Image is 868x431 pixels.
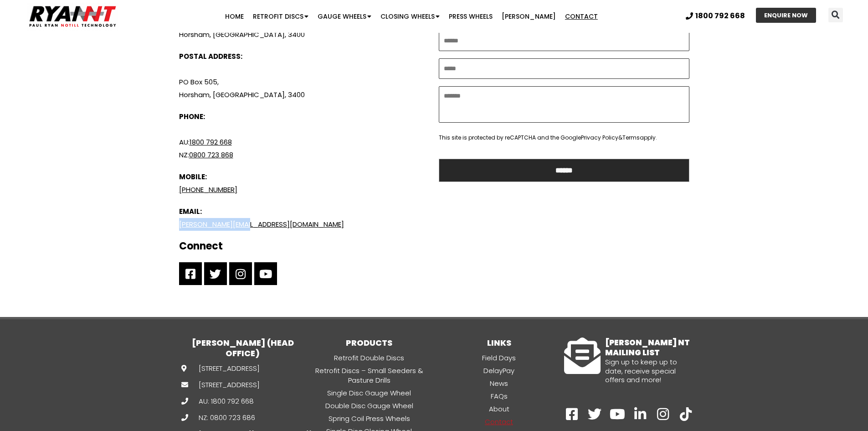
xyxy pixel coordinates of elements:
[376,7,444,26] a: Closing Wheels
[304,388,434,398] a: Single Disc Gauge Wheel
[764,12,808,18] span: ENQUIRE NOW
[605,357,677,384] span: Sign up to keep up to date, receive special offers and more!
[695,12,745,20] span: 1800 792 668
[313,7,376,26] a: Gauge Wheels
[196,396,254,406] span: AU: 1800 792 668
[756,8,816,23] a: ENQUIRE NOW
[27,2,118,31] img: Ryan NT logo
[248,7,313,26] a: Retrofit Discs
[189,150,233,160] a: 0800 723 868
[434,338,564,348] h3: LINKS
[622,134,640,141] a: Terms
[434,365,564,376] a: DelayPay
[179,150,189,160] span: NZ:
[434,378,564,389] a: News
[434,416,564,427] a: Contact
[434,404,564,414] a: About
[179,112,205,121] b: PHONE:
[179,219,344,229] a: [PERSON_NAME][EMAIL_ADDRESS][DOMAIN_NAME]
[190,137,232,147] a: 1800 792 668
[497,7,560,26] a: [PERSON_NAME]
[181,380,250,389] a: [STREET_ADDRESS]
[304,365,434,385] a: Retrofit Discs – Small Seeders & Pasture Drills
[196,380,260,389] span: [STREET_ADDRESS]
[179,52,242,61] b: POSTAL ADDRESS:
[168,7,654,26] nav: Menu
[304,400,434,411] a: Double Disc Gauge Wheel
[196,363,260,373] span: [STREET_ADDRESS]
[181,363,250,373] a: [STREET_ADDRESS]
[181,338,304,359] h3: [PERSON_NAME] (HEAD OFFICE)
[179,137,190,147] span: AU:
[444,7,497,26] a: Press Wheels
[179,240,430,253] h2: Connect
[304,338,434,348] h3: PRODUCTS
[181,396,250,406] a: AU: 1800 792 668
[828,8,843,22] div: Search
[434,391,564,401] a: FAQs
[304,413,434,424] a: Spring Coil Press Wheels
[560,7,602,26] a: Contact
[304,353,434,363] a: Retrofit Double Discs
[179,185,237,194] a: [PHONE_NUMBER]
[179,172,207,182] b: MOBILE:
[434,353,564,363] a: Field Days
[179,76,430,101] p: PO Box 505, Horsham, [GEOGRAPHIC_DATA], 3400
[179,207,202,216] b: EMAIL:
[181,413,250,422] a: NZ: 0800 723 686
[439,131,689,144] p: This site is protected by reCAPTCHA and the Google & apply.
[581,134,618,141] a: Privacy Policy
[605,337,690,358] a: [PERSON_NAME] NT MAILING LIST
[686,12,745,20] a: 1800 792 668
[564,338,601,374] a: RYAN NT MAILING LIST
[221,7,248,26] a: Home
[196,413,255,422] span: NZ: 0800 723 686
